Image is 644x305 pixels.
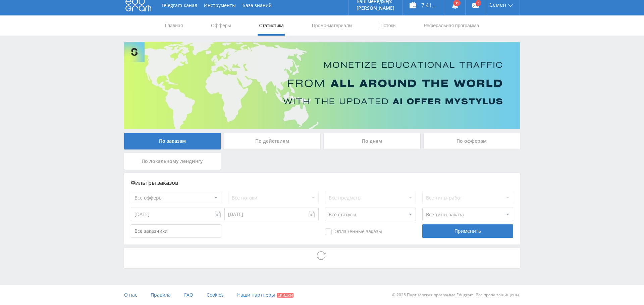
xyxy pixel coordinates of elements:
span: Cookies [207,292,224,298]
input: Все заказчики [131,224,221,238]
span: Оплаченные заказы [325,228,382,235]
a: Главная [164,15,183,36]
span: Наши партнеры [237,292,275,298]
div: По заказам [124,133,221,149]
div: По локальному лендингу [124,153,221,170]
a: Наши партнеры Скидки [237,285,293,305]
span: Скидки [277,293,293,298]
div: По действиям [224,133,321,149]
img: Banner [124,42,520,129]
span: FAQ [184,292,193,298]
a: Правила [151,285,171,305]
a: Промо-материалы [311,15,353,36]
a: Статистика [258,15,284,36]
div: © 2025 Партнёрская программа Edugram. Все права защищены. [325,285,520,305]
span: О нас [124,292,137,298]
a: О нас [124,285,137,305]
a: Реферальная программа [423,15,480,36]
div: По офферам [424,133,520,149]
div: Фильтры заказов [131,180,513,186]
a: FAQ [184,285,193,305]
p: [PERSON_NAME] [357,5,394,11]
div: По дням [324,133,420,149]
a: Потоки [380,15,396,36]
a: Cookies [207,285,224,305]
span: Правила [151,292,171,298]
a: Офферы [210,15,232,36]
div: Применить [422,224,513,238]
span: Семён [489,2,506,7]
